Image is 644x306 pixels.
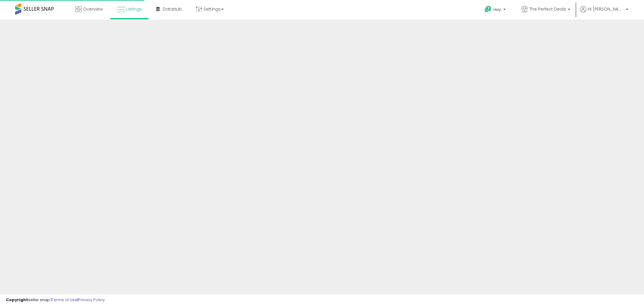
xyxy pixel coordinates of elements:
[163,6,182,12] span: DataHub
[588,6,624,12] span: Hi [PERSON_NAME]
[493,7,501,12] span: Help
[126,6,142,12] span: Listings
[484,5,492,13] i: Get Help
[480,1,512,20] a: Help
[580,6,628,20] a: Hi [PERSON_NAME]
[529,6,566,12] span: The Perfect Deals
[83,6,103,12] span: Overview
